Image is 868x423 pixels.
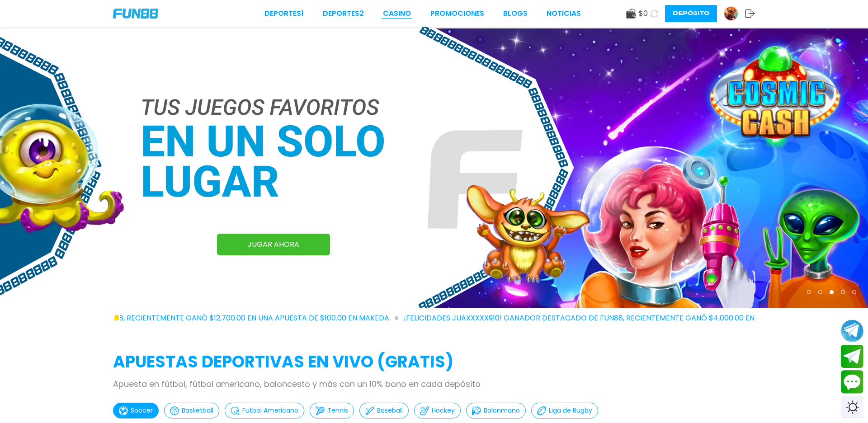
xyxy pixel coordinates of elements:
[549,406,592,415] p: Liga de Rugby
[359,403,409,418] button: Baseball
[113,9,158,19] img: Company Logo
[724,7,738,20] img: Avatar
[113,350,755,374] h2: APUESTAS DEPORTIVAS EN VIVO (gratis)
[264,8,304,19] a: Deportes1
[414,403,461,418] button: Hockey
[841,345,863,368] button: Join telegram
[327,406,348,415] p: Tennis
[323,8,364,19] a: Deportes2
[466,403,526,418] button: Balonmano
[113,403,159,418] button: Soccer
[484,406,520,415] p: Balonmano
[665,5,717,22] button: Depósito
[841,370,863,394] button: Contact customer service
[841,396,863,418] div: Switch theme
[131,406,153,415] p: Soccer
[639,8,648,19] span: $ 0
[531,403,598,418] button: Liga de Rugby
[547,8,581,19] a: NOTICIAS
[377,406,403,415] p: Baseball
[724,6,745,21] a: Avatar
[383,8,411,19] a: CASINO
[225,403,304,418] button: Futbol Americano
[217,234,330,255] a: JUGAR AHORA
[164,403,219,418] button: Basketball
[503,8,528,19] a: BLOGS
[430,8,484,19] a: Promociones
[182,406,213,415] p: Basketball
[242,406,298,415] p: Futbol Americano
[113,378,755,390] p: Apuesta en fútbol, fútbol americano, baloncesto y más con un 10% bono en cada depósito
[432,406,455,415] p: Hockey
[841,319,863,343] button: Join telegram channel
[310,403,354,418] button: Tennis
